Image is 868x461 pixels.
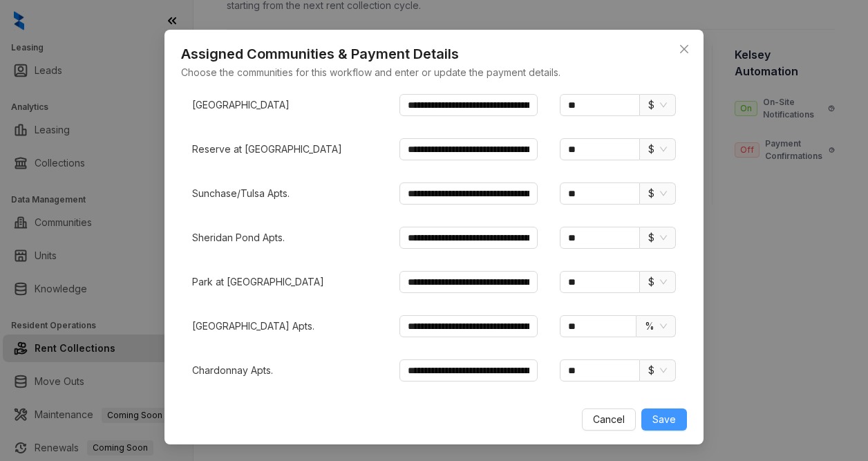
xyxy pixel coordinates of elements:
[192,186,377,201] p: Sunchase/Tulsa Apts.
[673,38,695,60] button: Close
[648,360,667,381] span: $
[679,44,690,55] span: close
[593,412,625,427] span: Cancel
[645,316,667,337] span: %
[192,274,377,290] p: Park at [GEOGRAPHIC_DATA]
[192,230,377,245] p: Sheridan Pond Apts.
[652,412,676,427] span: Save
[192,97,377,113] p: [GEOGRAPHIC_DATA]
[192,319,377,334] p: [GEOGRAPHIC_DATA] Apts.
[181,44,687,65] h2: Assigned Communities & Payment Details
[641,408,687,431] button: Save
[192,142,377,157] p: Reserve at [GEOGRAPHIC_DATA]
[582,408,636,431] button: Cancel
[648,272,667,292] span: $
[181,65,687,80] p: Choose the communities for this workflow and enter or update the payment details.
[192,363,377,378] p: Chardonnay Apts.
[648,95,667,115] span: $
[648,183,667,204] span: $
[648,227,667,248] span: $
[648,139,667,160] span: $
